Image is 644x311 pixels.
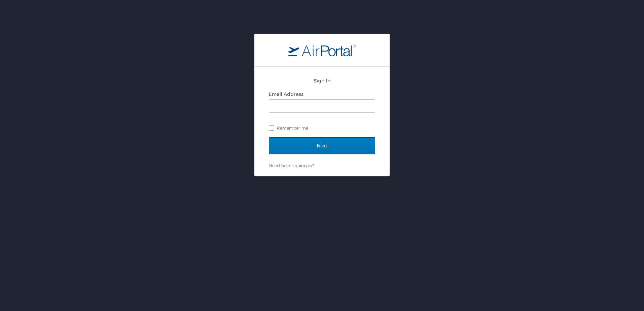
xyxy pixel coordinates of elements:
h2: Sign In [269,77,375,84]
a: Need help signing in? [269,163,314,168]
img: logo [288,44,356,56]
label: Remember me [269,123,375,133]
label: Email Address [269,91,303,97]
input: Next [269,137,375,154]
